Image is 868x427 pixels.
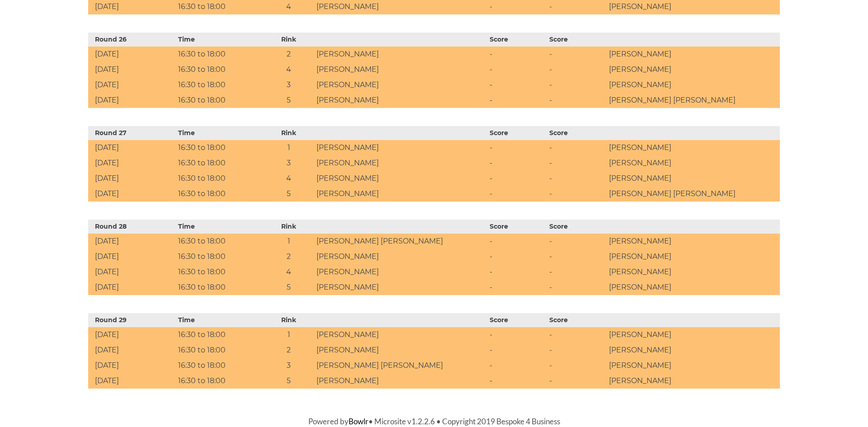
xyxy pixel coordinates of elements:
[547,33,607,47] th: Score
[88,155,176,171] td: [DATE]
[314,77,487,93] td: [PERSON_NAME]
[264,264,314,280] td: 4
[487,343,547,358] td: -
[264,155,314,171] td: 3
[88,249,176,264] td: [DATE]
[607,327,780,343] td: [PERSON_NAME]
[314,327,487,343] td: [PERSON_NAME]
[314,280,487,295] td: [PERSON_NAME]
[607,373,780,389] td: [PERSON_NAME]
[88,280,176,295] td: [DATE]
[176,155,264,171] td: 16:30 to 18:00
[314,93,487,108] td: [PERSON_NAME]
[314,47,487,62] td: [PERSON_NAME]
[487,62,547,77] td: -
[547,343,607,358] td: -
[547,264,607,280] td: -
[487,93,547,108] td: -
[487,313,547,327] th: Score
[314,234,487,249] td: [PERSON_NAME] [PERSON_NAME]
[264,343,314,358] td: 2
[547,126,607,140] th: Score
[88,264,176,280] td: [DATE]
[314,373,487,389] td: [PERSON_NAME]
[607,155,780,171] td: [PERSON_NAME]
[264,358,314,373] td: 3
[487,264,547,280] td: -
[314,62,487,77] td: [PERSON_NAME]
[547,186,607,202] td: -
[176,249,264,264] td: 16:30 to 18:00
[607,186,780,202] td: [PERSON_NAME] [PERSON_NAME]
[607,264,780,280] td: [PERSON_NAME]
[607,140,780,155] td: [PERSON_NAME]
[176,47,264,62] td: 16:30 to 18:00
[607,171,780,186] td: [PERSON_NAME]
[176,234,264,249] td: 16:30 to 18:00
[88,343,176,358] td: [DATE]
[264,234,314,249] td: 1
[547,155,607,171] td: -
[487,126,547,140] th: Score
[264,62,314,77] td: 4
[264,140,314,155] td: 1
[607,249,780,264] td: [PERSON_NAME]
[487,327,547,343] td: -
[88,77,176,93] td: [DATE]
[176,126,264,140] th: Time
[176,171,264,186] td: 16:30 to 18:00
[88,47,176,62] td: [DATE]
[547,280,607,295] td: -
[607,47,780,62] td: [PERSON_NAME]
[88,327,176,343] td: [DATE]
[88,234,176,249] td: [DATE]
[308,417,560,426] span: Powered by • Microsite v1.2.2.6 • Copyright 2019 Bespoke 4 Business
[314,249,487,264] td: [PERSON_NAME]
[264,171,314,186] td: 4
[314,264,487,280] td: [PERSON_NAME]
[487,33,547,47] th: Score
[547,140,607,155] td: -
[176,186,264,202] td: 16:30 to 18:00
[487,77,547,93] td: -
[487,140,547,155] td: -
[547,234,607,249] td: -
[487,186,547,202] td: -
[88,126,176,140] th: Round 27
[264,33,314,47] th: Rink
[176,358,264,373] td: 16:30 to 18:00
[547,313,607,327] th: Score
[88,62,176,77] td: [DATE]
[264,327,314,343] td: 1
[176,33,264,47] th: Time
[176,220,264,234] th: Time
[176,264,264,280] td: 16:30 to 18:00
[88,186,176,202] td: [DATE]
[88,33,176,47] th: Round 26
[264,220,314,234] th: Rink
[487,373,547,389] td: -
[487,249,547,264] td: -
[176,77,264,93] td: 16:30 to 18:00
[547,220,607,234] th: Score
[607,62,780,77] td: [PERSON_NAME]
[88,313,176,327] th: Round 29
[264,373,314,389] td: 5
[547,249,607,264] td: -
[88,140,176,155] td: [DATE]
[176,93,264,108] td: 16:30 to 18:00
[607,77,780,93] td: [PERSON_NAME]
[176,343,264,358] td: 16:30 to 18:00
[264,313,314,327] th: Rink
[264,47,314,62] td: 2
[176,373,264,389] td: 16:30 to 18:00
[547,373,607,389] td: -
[349,417,368,426] a: Bowlr
[547,62,607,77] td: -
[176,313,264,327] th: Time
[487,280,547,295] td: -
[264,280,314,295] td: 5
[314,140,487,155] td: [PERSON_NAME]
[88,171,176,186] td: [DATE]
[487,47,547,62] td: -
